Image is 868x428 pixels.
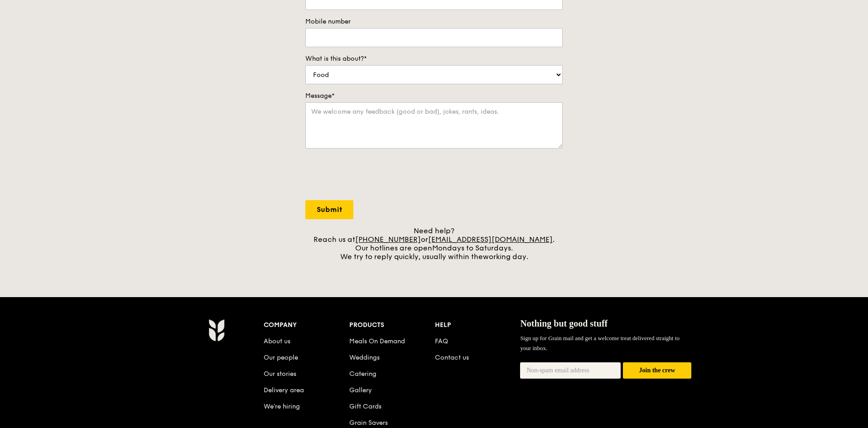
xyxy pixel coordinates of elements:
a: Meals On Demand [349,337,405,345]
div: Company [264,319,349,332]
a: Our people [264,354,298,361]
img: Grain [208,319,224,341]
div: Need help? Reach us at or . Our hotlines are open We try to reply quickly, usually within the [305,226,563,261]
a: [EMAIL_ADDRESS][DOMAIN_NAME] [428,235,553,244]
a: About us [264,337,290,345]
a: Delivery area [264,386,304,394]
input: Non-spam email address [520,362,621,379]
a: Weddings [349,354,380,361]
a: Gallery [349,386,372,394]
input: Submit [305,200,353,219]
iframe: reCAPTCHA [305,158,443,193]
a: Gift Cards [349,403,381,410]
a: Our stories [264,370,296,378]
label: Mobile number [305,17,563,26]
span: working day. [483,252,528,261]
a: We’re hiring [264,403,300,410]
span: Mondays to Saturdays. [432,244,513,252]
label: Message* [305,91,563,101]
a: Catering [349,370,376,378]
label: What is this about?* [305,54,563,63]
a: [PHONE_NUMBER] [355,235,421,244]
button: Join the crew [623,362,691,379]
span: Nothing but good stuff [520,318,608,328]
a: Contact us [435,354,469,361]
div: Products [349,319,435,332]
a: FAQ [435,337,448,345]
span: Sign up for Grain mail and get a welcome treat delivered straight to your inbox. [520,335,680,351]
a: Grain Savers [349,419,388,427]
div: Help [435,319,521,332]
